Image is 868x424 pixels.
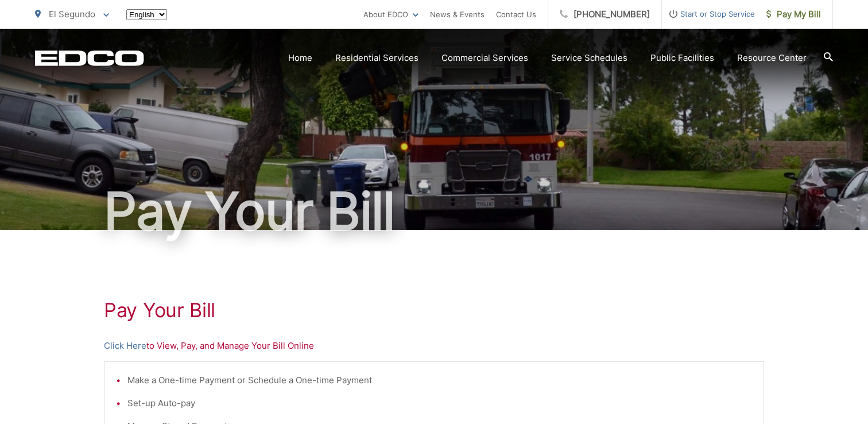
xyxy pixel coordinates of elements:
p: to View, Pay, and Manage Your Bill Online [104,339,764,353]
h1: Pay Your Bill [104,299,764,322]
li: Make a One-time Payment or Schedule a One-time Payment [127,373,752,387]
li: Set-up Auto-pay [127,396,752,410]
a: About EDCO [363,7,418,21]
a: Commercial Services [441,51,528,65]
a: EDCD logo. Return to the homepage. [35,50,144,66]
h1: Pay Your Bill [35,183,833,240]
a: Resource Center [737,51,807,65]
span: Pay My Bill [766,7,821,21]
a: Contact Us [496,7,536,21]
span: El Segundo [49,9,95,20]
a: News & Events [430,7,485,21]
a: Public Facilities [650,51,714,65]
a: Click Here [104,339,146,353]
a: Residential Services [335,51,418,65]
select: Select a language [126,9,167,20]
a: Home [288,51,312,65]
a: Service Schedules [551,51,627,65]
